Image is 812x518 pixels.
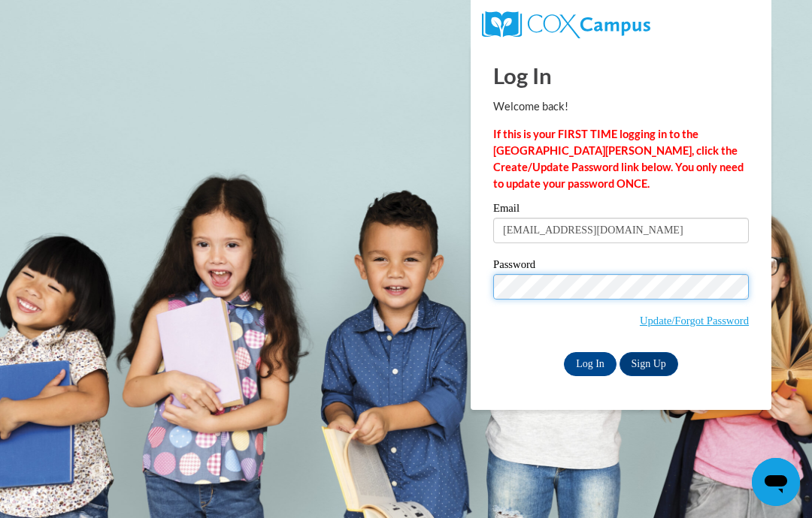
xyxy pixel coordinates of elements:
input: Log In [564,352,617,376]
iframe: Button to launch messaging window [752,458,800,506]
a: Sign Up [620,352,678,376]
img: COX Campus [482,11,650,38]
strong: If this is your FIRST TIME logging in to the [GEOGRAPHIC_DATA][PERSON_NAME], click the Create/Upd... [493,128,744,190]
label: Email [493,203,749,218]
label: Password [493,259,749,274]
h1: Log In [493,60,749,91]
p: Welcome back! [493,98,749,115]
a: Update/Forgot Password [640,315,749,327]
